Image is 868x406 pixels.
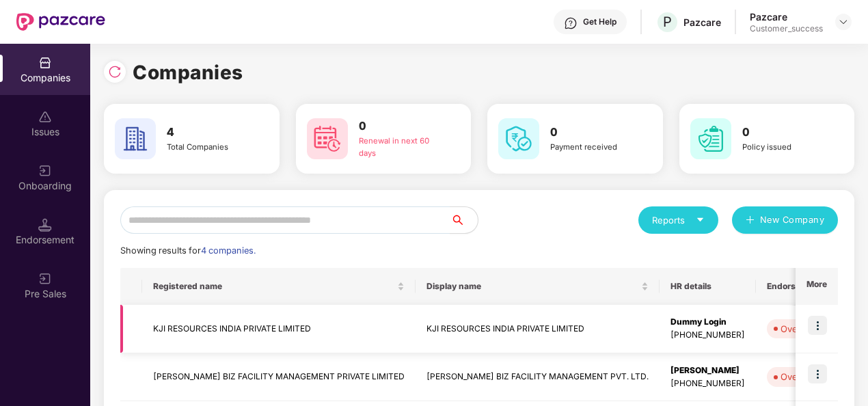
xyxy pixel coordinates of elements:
[550,141,635,154] div: Payment received
[750,23,823,34] div: Customer_success
[663,14,672,30] span: P
[670,329,745,342] div: [PHONE_NUMBER]
[808,316,827,335] img: icon
[416,268,660,305] th: Display name
[108,65,122,79] img: svg+xml;base64,PHN2ZyBpZD0iUmVsb2FkLTMyeDMyIiB4bWxucz0iaHR0cDovL3d3dy53My5vcmcvMjAwMC9zdmciIHdpZH...
[38,56,52,70] img: svg+xml;base64,PHN2ZyBpZD0iQ29tcGFuaWVzIiB4bWxucz0iaHR0cDovL3d3dy53My5vcmcvMjAwMC9zdmciIHdpZHRoPS...
[742,141,827,154] div: Policy issued
[450,206,478,234] button: search
[767,281,839,292] span: Endorsements
[660,268,756,305] th: HR details
[781,370,838,383] div: Overdue - 4d
[498,118,539,159] img: svg+xml;base64,PHN2ZyB4bWxucz0iaHR0cDovL3d3dy53My5vcmcvMjAwMC9zdmciIHdpZHRoPSI2MCIgaGVpZ2h0PSI2MC...
[683,16,721,29] div: Pazcare
[115,118,156,159] img: svg+xml;base64,PHN2ZyB4bWxucz0iaHR0cDovL3d3dy53My5vcmcvMjAwMC9zdmciIHdpZHRoPSI2MCIgaGVpZ2h0PSI2MC...
[38,164,52,178] img: svg+xml;base64,PHN2ZyB3aWR0aD0iMjAiIGhlaWdodD0iMjAiIHZpZXdCb3g9IjAgMCAyMCAyMCIgZmlsbD0ibm9uZSIgeG...
[426,281,638,292] span: Display name
[38,272,52,286] img: svg+xml;base64,PHN2ZyB3aWR0aD0iMjAiIGhlaWdodD0iMjAiIHZpZXdCb3g9IjAgMCAyMCAyMCIgZmlsbD0ibm9uZSIgeG...
[416,353,660,402] td: [PERSON_NAME] BIZ FACILITY MANAGEMENT PVT. LTD.
[359,135,444,160] div: Renewal in next 60 days
[359,118,444,135] h3: 0
[142,268,416,305] th: Registered name
[796,268,838,305] th: More
[38,218,52,232] img: svg+xml;base64,PHN2ZyB3aWR0aD0iMTQuNSIgaGVpZ2h0PSIxNC41IiB2aWV3Qm94PSIwIDAgMTYgMTYiIGZpbGw9Im5vbm...
[167,141,252,154] div: Total Companies
[732,206,838,234] button: plusNew Company
[781,322,843,336] div: Overdue - 84d
[750,10,823,23] div: Pazcare
[838,16,849,27] img: svg+xml;base64,PHN2ZyBpZD0iRHJvcGRvd24tMzJ4MzIiIHhtbG5zPSJodHRwOi8vd3d3LnczLm9yZy8yMDAwL3N2ZyIgd2...
[742,124,827,141] h3: 0
[133,57,243,87] h1: Companies
[142,305,416,353] td: KJI RESOURCES INDIA PRIVATE LIMITED
[760,213,825,227] span: New Company
[746,215,755,226] span: plus
[120,245,256,256] span: Showing results for
[142,353,416,402] td: [PERSON_NAME] BIZ FACILITY MANAGEMENT PRIVATE LIMITED
[690,118,731,159] img: svg+xml;base64,PHN2ZyB4bWxucz0iaHR0cDovL3d3dy53My5vcmcvMjAwMC9zdmciIHdpZHRoPSI2MCIgaGVpZ2h0PSI2MC...
[416,305,660,353] td: KJI RESOURCES INDIA PRIVATE LIMITED
[696,215,705,224] span: caret-down
[564,16,578,30] img: svg+xml;base64,PHN2ZyBpZD0iSGVscC0zMngzMiIgeG1sbnM9Imh0dHA6Ly93d3cudzMub3JnLzIwMDAvc3ZnIiB3aWR0aD...
[38,110,52,124] img: svg+xml;base64,PHN2ZyBpZD0iSXNzdWVzX2Rpc2FibGVkIiB4bWxucz0iaHR0cDovL3d3dy53My5vcmcvMjAwMC9zdmciIH...
[808,364,827,383] img: icon
[652,213,705,227] div: Reports
[201,245,256,256] span: 4 companies.
[670,377,745,390] div: [PHONE_NUMBER]
[670,316,745,329] div: Dummy Login
[167,124,252,141] h3: 4
[16,13,105,31] img: New Pazcare Logo
[153,281,394,292] span: Registered name
[450,215,478,226] span: search
[307,118,348,159] img: svg+xml;base64,PHN2ZyB4bWxucz0iaHR0cDovL3d3dy53My5vcmcvMjAwMC9zdmciIHdpZHRoPSI2MCIgaGVpZ2h0PSI2MC...
[583,16,616,27] div: Get Help
[550,124,635,141] h3: 0
[670,364,745,377] div: [PERSON_NAME]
